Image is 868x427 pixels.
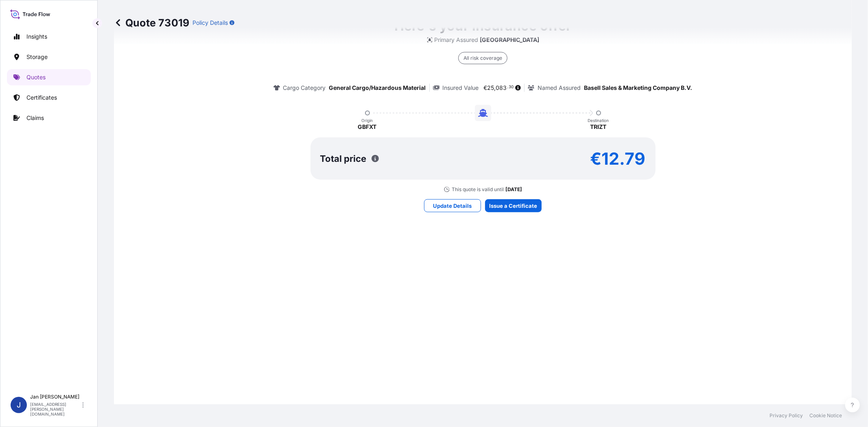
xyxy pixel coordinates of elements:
[770,412,803,419] a: Privacy Policy
[588,118,609,123] p: Destination
[7,49,91,65] a: Storage
[485,199,542,212] button: Issue a Certificate
[424,199,481,212] button: Update Details
[490,202,538,210] p: Issue a Certificate
[458,52,507,64] div: All risk coverage
[114,16,189,29] p: Quote 73019
[7,69,91,85] a: Quotes
[505,186,522,193] p: [DATE]
[320,155,367,163] p: Total price
[452,186,504,193] p: This quote is valid until
[538,84,581,92] p: Named Assured
[26,114,44,122] p: Claims
[26,94,57,102] p: Certificates
[584,84,692,92] p: Basell Sales & Marketing Company B.V.
[590,123,607,131] p: TRIZT
[443,84,479,92] p: Insured Value
[590,152,646,165] p: €12.79
[484,85,488,91] span: €
[358,123,377,131] p: GBFXT
[488,85,494,91] span: 25
[7,28,91,45] a: Insights
[7,89,91,106] a: Certificates
[362,118,373,123] p: Origin
[496,85,507,91] span: 083
[30,394,81,400] p: Jan [PERSON_NAME]
[26,73,46,81] p: Quotes
[192,19,228,27] p: Policy Details
[494,85,496,91] span: ,
[433,202,472,210] p: Update Details
[509,86,514,89] span: 30
[26,53,48,61] p: Storage
[283,84,326,92] p: Cargo Category
[7,110,91,126] a: Claims
[507,86,509,89] span: .
[26,33,47,41] p: Insights
[17,401,21,409] span: J
[809,412,842,419] a: Cookie Notice
[30,402,81,416] p: [EMAIL_ADDRESS][PERSON_NAME][DOMAIN_NAME]
[329,84,426,92] p: General Cargo/Hazardous Material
